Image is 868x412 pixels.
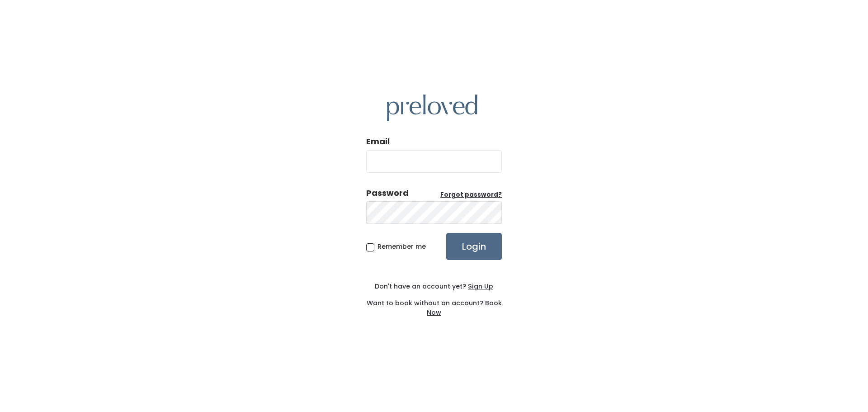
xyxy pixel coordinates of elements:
[440,190,502,199] u: Forgot password?
[366,136,390,147] label: Email
[468,282,493,291] u: Sign Up
[366,187,409,199] div: Password
[387,95,477,121] img: preloved logo
[440,190,502,199] a: Forgot password?
[377,242,426,251] span: Remember me
[366,282,502,291] div: Don't have an account yet?
[427,298,502,317] a: Book Now
[466,282,493,291] a: Sign Up
[366,291,502,317] div: Want to book without an account?
[446,233,502,260] input: Login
